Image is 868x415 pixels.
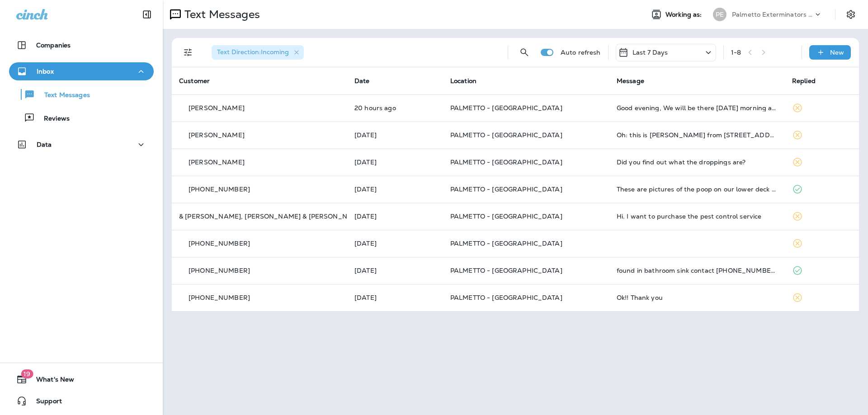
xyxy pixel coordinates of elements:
[450,266,562,275] span: PALMETTO - [GEOGRAPHIC_DATA]
[450,131,562,139] span: PALMETTO - [GEOGRAPHIC_DATA]
[189,294,250,301] p: [PHONE_NUMBER]
[189,131,245,139] p: [PERSON_NAME]
[561,49,601,56] p: Auto refresh
[354,267,436,274] p: Aug 21, 2025 11:21 AM
[450,294,562,302] span: PALMETTO - [GEOGRAPHIC_DATA]
[354,240,436,247] p: Aug 21, 2025 02:20 PM
[189,159,245,166] p: [PERSON_NAME]
[617,186,778,193] div: These are pictures of the poop on our lower deck at 68 Pleasant Valley Trl, Travelers Rest.
[27,397,62,408] span: Support
[792,77,816,85] span: Replied
[713,8,726,21] div: PE
[354,159,436,166] p: Aug 25, 2025 12:27 PM
[354,186,436,193] p: Aug 22, 2025 12:39 PM
[189,240,250,247] p: [PHONE_NUMBER]
[843,6,859,23] button: Settings
[515,43,533,61] button: Search Messages
[354,77,370,85] span: Date
[632,49,668,56] p: Last 7 Days
[450,185,562,193] span: PALMETTO - [GEOGRAPHIC_DATA]
[731,49,741,56] div: 1 - 8
[450,158,562,166] span: PALMETTO - [GEOGRAPHIC_DATA]
[354,104,436,112] p: Aug 27, 2025 05:26 PM
[617,131,778,139] div: Oh: this is Michael K De Rosa from 327 River Trace Loop in Simpsonville, SC
[37,141,52,148] p: Data
[9,36,154,54] button: Companies
[179,213,364,220] p: & [PERSON_NAME], [PERSON_NAME] & [PERSON_NAME]
[9,135,154,154] button: Data
[36,42,71,49] p: Companies
[9,62,154,80] button: Inbox
[617,104,778,112] div: Good evening, We will be there Friday morning around 830 open this up
[665,11,704,19] span: Working as:
[35,91,90,100] p: Text Messages
[189,104,245,112] p: [PERSON_NAME]
[217,48,289,56] span: Text Direction : Incoming
[450,104,562,112] span: PALMETTO - [GEOGRAPHIC_DATA]
[732,11,813,18] p: Palmetto Exterminators LLC
[354,131,436,139] p: Aug 27, 2025 02:01 PM
[9,85,154,104] button: Text Messages
[189,267,250,274] p: [PHONE_NUMBER]
[9,370,154,388] button: 19What's New
[617,213,778,220] div: Hi. I want to purchase the pest control service
[212,45,304,60] div: Text Direction:Incoming
[35,115,70,123] p: Reviews
[21,369,33,378] span: 19
[617,294,778,301] div: Ok!! Thank you
[617,77,644,85] span: Message
[830,49,844,56] p: New
[617,267,778,274] div: found in bathroom sink contact 862-432-2840
[354,213,436,220] p: Aug 22, 2025 07:16 AM
[181,8,260,21] p: Text Messages
[27,376,74,387] span: What's New
[189,186,250,193] p: [PHONE_NUMBER]
[354,294,436,301] p: Aug 21, 2025 10:41 AM
[450,239,562,247] span: PALMETTO - [GEOGRAPHIC_DATA]
[179,77,210,85] span: Customer
[617,159,778,166] div: Did you find out what the droppings are?
[134,5,160,23] button: Collapse Sidebar
[179,43,197,61] button: Filters
[450,77,476,85] span: Location
[450,212,562,220] span: PALMETTO - [GEOGRAPHIC_DATA]
[37,68,54,75] p: Inbox
[9,392,154,410] button: Support
[9,108,154,127] button: Reviews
